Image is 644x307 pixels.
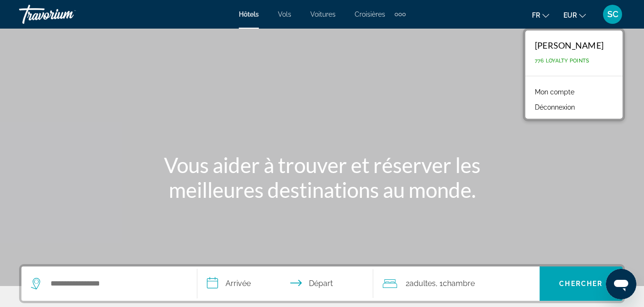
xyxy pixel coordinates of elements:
span: 2 [406,277,436,290]
button: Déconnexion [530,101,580,113]
button: Travelers: 2 adults, 0 children [373,266,540,301]
span: fr [532,11,540,19]
span: Chambre [443,279,475,288]
button: Extra navigation items [395,7,406,22]
button: Change language [532,8,549,22]
a: Croisières [355,10,385,18]
button: Search [540,266,623,301]
span: Chercher [559,280,603,287]
button: Select check in and out date [197,266,373,301]
a: Mon compte [530,86,579,98]
span: 776 Loyalty Points [535,58,590,64]
button: User Menu [600,4,625,24]
span: EUR [563,11,577,19]
a: Voitures [310,10,336,18]
input: Search hotel destination [50,276,183,291]
span: , 1 [436,277,475,290]
div: Search widget [21,266,623,301]
button: Change currency [563,8,586,22]
div: [PERSON_NAME] [535,40,603,51]
a: Travorium [19,2,114,27]
a: Vols [278,10,291,18]
span: Adultes [409,279,436,288]
a: Hôtels [239,10,259,18]
h1: Vous aider à trouver et réserver les meilleures destinations au monde. [143,153,501,202]
iframe: Button to launch messaging window [606,269,636,299]
span: SC [607,10,618,19]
